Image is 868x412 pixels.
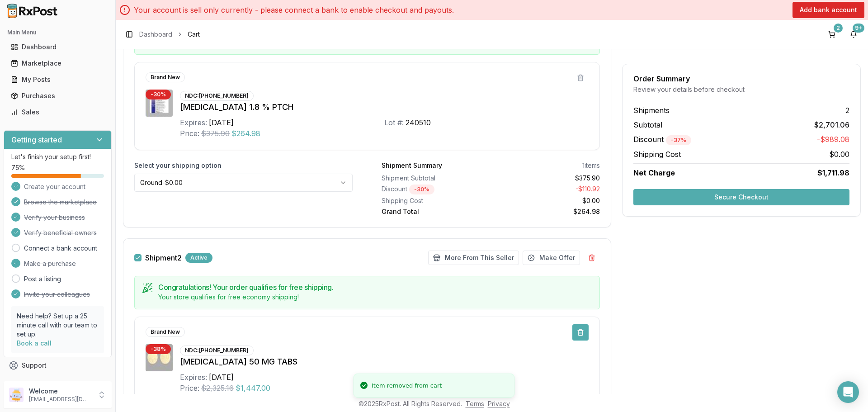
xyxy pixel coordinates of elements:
a: Post a listing [24,275,61,284]
span: Make a purchase [24,259,76,268]
div: Active [185,253,212,263]
span: Verify your business [24,213,85,222]
a: Marketplace [7,55,108,71]
div: Purchases [11,91,104,100]
h5: Congratulations! Your order qualifies for free shipping. [158,284,592,291]
a: Book a call [17,339,52,347]
div: [DATE] [209,117,234,128]
div: Shipment Subtotal [382,174,487,183]
span: $1,447.00 [236,383,270,393]
div: NDC: [PHONE_NUMBER] [180,91,254,101]
span: $0.00 [829,149,849,160]
span: Shipment 2 [145,254,182,261]
div: Discount [382,185,487,194]
div: Grand Total [382,207,487,216]
a: Dashboard [139,30,172,39]
h3: Getting started [11,134,62,145]
div: [DATE] [209,372,234,383]
a: Connect a bank account [24,244,97,253]
div: Expires: [180,372,207,383]
button: Purchases [4,89,112,103]
p: Your account is sell only currently - please connect a bank to enable checkout and payouts. [134,5,454,15]
span: 2 [845,105,849,116]
p: Need help? Set up a 25 minute call with our team to set up. [17,312,99,339]
span: $1,711.98 [817,167,849,178]
div: $0.00 [495,196,600,205]
div: - 38 % [146,344,171,354]
div: Sales [11,108,104,117]
button: 2 [825,27,839,42]
button: Secure Checkout [633,189,849,205]
p: Welcome [29,387,92,396]
span: Cart [188,30,200,39]
div: $264.98 [495,207,600,216]
p: [EMAIL_ADDRESS][DOMAIN_NAME] [29,396,92,403]
div: NDC: [PHONE_NUMBER] [180,346,254,355]
div: Price: [180,383,199,393]
p: Let's finish your setup first! [11,152,104,161]
span: Shipments [633,105,670,116]
div: Expires: [180,117,207,128]
span: Browse the marketplace [24,198,97,207]
span: $2,701.06 [814,119,849,130]
nav: breadcrumb [139,30,200,39]
button: Add bank account [793,2,864,18]
span: -$989.08 [817,134,849,145]
span: Feedback [22,377,52,386]
div: Item removed from cart [372,381,442,390]
div: [MEDICAL_DATA] 1.8 % PTCH [180,101,589,114]
div: 2 [834,24,843,33]
button: Support [4,357,112,374]
button: My Posts [4,72,112,87]
button: 9+ [846,27,861,42]
span: Invite your colleagues [24,290,90,299]
h2: Main Menu [7,29,108,36]
span: $2,325.16 [201,383,234,393]
img: Tivicay 50 MG TABS [146,344,173,371]
span: $375.90 [201,128,230,139]
a: Dashboard [7,39,108,55]
span: Net Charge [633,168,675,177]
div: Brand New [146,327,185,337]
div: 240510 [406,117,431,128]
div: Shipping Cost [382,196,487,205]
a: Purchases [7,88,108,104]
div: $375.90 [495,174,600,183]
div: Your store qualifies for free economy shipping! [158,293,592,302]
a: My Posts [7,71,108,88]
label: Select your shipping option [134,161,353,170]
button: Sales [4,105,112,119]
div: - $110.92 [495,185,600,194]
div: - 30 % [409,185,434,194]
div: 9+ [853,24,864,33]
div: Order Summary [633,75,849,82]
span: 75 % [11,163,25,172]
div: 1 items [582,161,600,170]
div: Price: [180,128,199,139]
div: My Posts [11,75,104,84]
span: Create your account [24,182,85,191]
div: Dashboard [11,43,104,52]
div: Marketplace [11,59,104,68]
div: Open Intercom Messenger [837,381,859,403]
button: Marketplace [4,56,112,71]
img: User avatar [9,388,24,402]
div: Review your details before checkout [633,85,849,94]
button: More From This Seller [428,251,519,265]
img: RxPost Logo [4,4,61,18]
span: Discount [633,135,691,144]
div: [MEDICAL_DATA] 50 MG TABS [180,355,589,368]
div: - 30 % [146,90,171,99]
button: Make Offer [523,251,580,265]
div: Brand New [146,72,185,82]
span: Subtotal [633,119,662,130]
span: $264.98 [231,128,260,139]
span: Shipping Cost [633,149,681,160]
span: Verify beneficial owners [24,228,97,237]
div: Lot #: [384,117,404,128]
div: - 37 % [666,135,691,145]
a: Sales [7,104,108,120]
img: ZTlido 1.8 % PTCH [146,90,173,117]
